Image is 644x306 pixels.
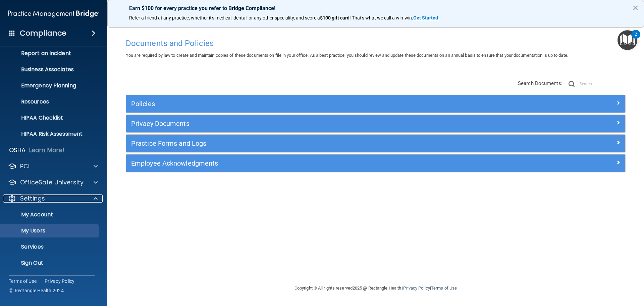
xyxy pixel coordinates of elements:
[8,194,98,203] a: Settings
[131,140,495,147] h5: Practice Forms and Logs
[632,2,639,13] button: Close
[20,29,66,38] h4: Compliance
[131,160,495,167] h5: Employee Acknowledgments
[403,286,430,291] a: Privacy Policy
[431,286,457,291] a: Terms of Use
[20,178,84,186] p: OfficeSafe University
[131,100,495,107] h5: Policies
[45,278,75,285] a: Privacy Policy
[4,227,96,234] p: My Users
[569,81,575,87] img: ic-search.3b580494.png
[580,79,626,89] input: Search
[8,178,98,186] a: OfficeSafe University
[20,194,45,203] p: Settings
[131,138,620,149] a: Practice Forms and Logs
[126,39,626,48] h4: Documents and Policies
[4,131,96,137] p: HIPAA Risk Assessment
[129,5,622,11] p: Earn $100 for every practice you refer to Bridge Compliance!
[635,34,637,43] div: 2
[413,15,439,20] a: Get Started
[8,162,98,170] a: PCI
[4,50,96,57] p: Report an Incident
[4,211,96,218] p: My Account
[131,158,620,169] a: Employee Acknowledgments
[4,244,96,250] p: Services
[350,15,413,20] span: ! That's what we call a win-win.
[9,287,64,294] span: Ⓒ Rectangle Health 2024
[4,66,96,73] p: Business Associates
[29,146,65,154] p: Learn More!
[4,260,96,266] p: Sign Out
[518,80,562,86] span: Search Documents:
[618,30,637,50] button: Open Resource Center, 2 new notifications
[4,98,96,105] p: Resources
[131,120,495,127] h5: Privacy Documents
[126,53,568,58] span: You are required by law to create and maintain copies of these documents on file in your office. ...
[4,115,96,121] p: HIPAA Checklist
[4,82,96,89] p: Emergency Planning
[9,278,37,285] a: Terms of Use
[131,98,620,109] a: Policies
[9,146,26,154] p: OSHA
[320,15,350,20] strong: $100 gift card
[253,277,498,299] div: Copyright © All rights reserved 2025 @ Rectangle Health | |
[20,162,30,170] p: PCI
[131,118,620,129] a: Privacy Documents
[8,7,99,20] img: PMB logo
[413,15,438,20] strong: Get Started
[129,15,320,20] span: Refer a friend at any practice, whether it's medical, dental, or any other speciality, and score a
